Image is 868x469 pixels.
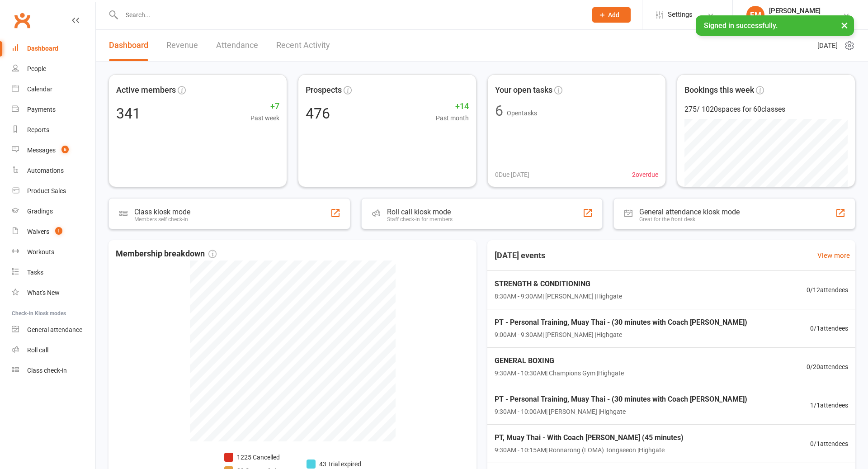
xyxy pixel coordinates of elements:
span: 9:00AM - 9:30AM | [PERSON_NAME] | Highgate [495,330,747,340]
button: Add [592,7,631,23]
span: Your open tasks [495,84,552,97]
a: Reports [12,120,95,140]
a: Recent Activity [276,30,330,61]
div: [PERSON_NAME] [769,7,843,15]
a: Class kiosk mode [12,360,95,381]
span: PT - Personal Training, Muay Thai - (30 minutes with Coach [PERSON_NAME]) [495,393,747,405]
li: 43 Trial expired [307,459,361,469]
a: Dashboard [12,38,95,59]
a: What's New [12,283,95,303]
a: Clubworx [11,9,33,32]
div: General attendance kiosk mode [639,208,740,216]
a: Payments [12,99,95,120]
h3: [DATE] events [487,247,552,264]
span: 0 / 1 attendees [810,323,848,333]
span: 9:30AM - 10:00AM | [PERSON_NAME] | Highgate [495,407,747,417]
div: Dashboard [27,45,58,52]
div: Messages [27,147,56,154]
span: 0 / 12 attendees [807,285,848,295]
span: Open tasks [507,109,537,117]
div: People [27,65,46,72]
div: Staff check-in for members [387,216,453,223]
span: 0 / 1 attendees [810,439,848,449]
span: PT - Personal Training, Muay Thai - (30 minutes with Coach [PERSON_NAME]) [495,317,747,328]
div: 476 [306,106,330,121]
div: Champions Gym Highgate [769,15,843,23]
div: Automations [27,167,64,174]
a: View more [817,250,850,261]
div: Reports [27,126,49,133]
div: Payments [27,106,56,113]
span: Prospects [306,84,342,97]
span: Add [608,11,619,19]
div: 341 [116,106,141,121]
div: Calendar [27,85,52,93]
li: 1225 Cancelled [224,452,292,462]
div: 275 / 1020 spaces for 60 classes [684,104,848,115]
span: +7 [250,100,279,113]
div: EM [746,6,764,24]
a: Gradings [12,201,95,222]
span: 1 / 1 attendees [810,400,848,410]
span: Signed in successfully. [704,21,778,30]
div: Roll call kiosk mode [387,208,453,216]
span: Active members [116,84,176,97]
span: 0 / 20 attendees [807,362,848,372]
div: Tasks [27,269,43,276]
a: Tasks [12,262,95,283]
span: Bookings this week [684,84,754,97]
div: Class check-in [27,367,67,374]
div: Waivers [27,228,49,235]
a: Messages 6 [12,140,95,161]
div: Product Sales [27,187,66,194]
div: Roll call [27,346,48,354]
div: Gradings [27,208,53,215]
a: Revenue [166,30,198,61]
div: Class kiosk mode [134,208,190,216]
span: 0 Due [DATE] [495,170,529,180]
span: 8:30AM - 9:30AM | [PERSON_NAME] | Highgate [495,291,622,301]
span: Settings [668,5,693,25]
div: Great for the front desk [639,216,740,223]
span: PT, Muay Thai - With Coach [PERSON_NAME] (45 minutes) [495,432,684,444]
a: Workouts [12,242,95,262]
a: Attendance [216,30,258,61]
a: Roll call [12,340,95,360]
span: 6 [61,146,69,153]
a: Automations [12,161,95,181]
span: Past week [250,113,279,123]
input: Search... [119,9,580,21]
span: 9:30AM - 10:30AM | Champions Gym | Highgate [495,368,624,378]
div: Workouts [27,248,54,256]
a: Product Sales [12,181,95,201]
div: What's New [27,289,60,296]
a: General attendance kiosk mode [12,320,95,340]
span: [DATE] [817,40,838,51]
span: 9:30AM - 10:15AM | Ronnarong (LOMA) Tongseeon | Highgate [495,445,684,455]
a: Calendar [12,79,95,99]
span: Past month [436,113,469,123]
a: People [12,59,95,79]
span: 1 [55,227,62,235]
span: 2 overdue [632,170,658,180]
div: Members self check-in [134,216,190,223]
div: 6 [495,104,503,118]
span: +14 [436,100,469,113]
button: × [836,15,853,35]
span: STRENGTH & CONDITIONING [495,278,622,290]
span: GENERAL BOXING [495,355,624,367]
a: Dashboard [109,30,148,61]
span: Membership breakdown [116,247,217,261]
div: General attendance [27,326,82,333]
a: Waivers 1 [12,222,95,242]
